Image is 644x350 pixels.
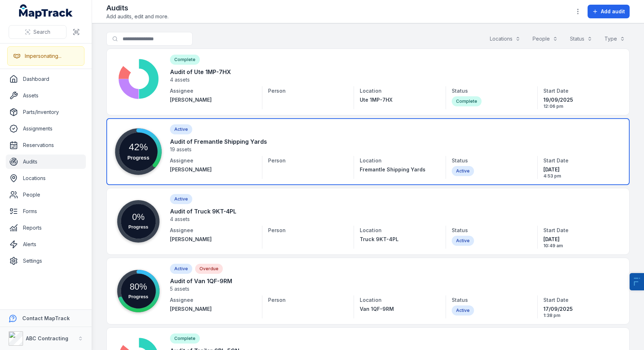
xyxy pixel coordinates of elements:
[543,236,618,249] time: 18/09/2025, 10:49:23 am
[170,236,256,243] a: [PERSON_NAME]
[452,236,474,246] div: Active
[6,88,86,103] a: Assets
[6,221,86,235] a: Reports
[170,166,256,173] a: [PERSON_NAME]
[485,32,525,46] button: Locations
[26,335,68,341] strong: ABC Contracting
[543,103,618,109] span: 12:06 pm
[543,173,618,179] span: 4:53 pm
[528,32,562,46] button: People
[19,4,73,19] a: MapTrack
[543,166,618,173] span: [DATE]
[6,254,86,268] a: Settings
[170,96,256,103] a: [PERSON_NAME]
[170,305,256,313] a: [PERSON_NAME]
[6,188,86,202] a: People
[6,105,86,119] a: Parts/Inventory
[360,166,434,173] a: Fremantle Shipping Yards
[6,237,86,252] a: Alerts
[360,96,434,103] a: Ute 1MP-7HX
[543,305,618,318] time: 17/09/2025, 1:38:40 pm
[543,305,618,313] span: 17/09/2025
[22,315,70,321] strong: Contact MapTrack
[33,28,50,36] span: Search
[543,236,618,243] span: [DATE]
[452,166,474,176] div: Active
[600,32,630,46] button: Type
[360,305,434,313] a: Van 1QF-9RM
[543,96,618,103] span: 19/09/2025
[6,171,86,185] a: Locations
[360,306,394,312] span: Van 1QF-9RM
[106,3,169,13] h2: Audits
[543,313,618,318] span: 1:38 pm
[543,166,618,179] time: 18/09/2025, 4:53:02 pm
[543,96,618,109] time: 19/09/2025, 12:06:59 pm
[360,97,392,103] span: Ute 1MP-7HX
[6,155,86,169] a: Audits
[6,121,86,136] a: Assignments
[452,305,474,316] div: Active
[588,5,630,18] button: Add audit
[543,243,618,249] span: 10:49 am
[601,8,625,15] span: Add audit
[360,166,425,172] span: Fremantle Shipping Yards
[360,236,434,243] a: Truck 9KT-4PL
[452,96,482,106] div: Complete
[6,72,86,86] a: Dashboard
[6,138,86,152] a: Reservations
[6,204,86,218] a: Forms
[9,25,66,39] button: Search
[106,13,169,20] span: Add audits, edit and more.
[360,236,399,242] span: Truck 9KT-4PL
[25,52,61,60] div: Impersonating...
[565,32,597,46] button: Status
